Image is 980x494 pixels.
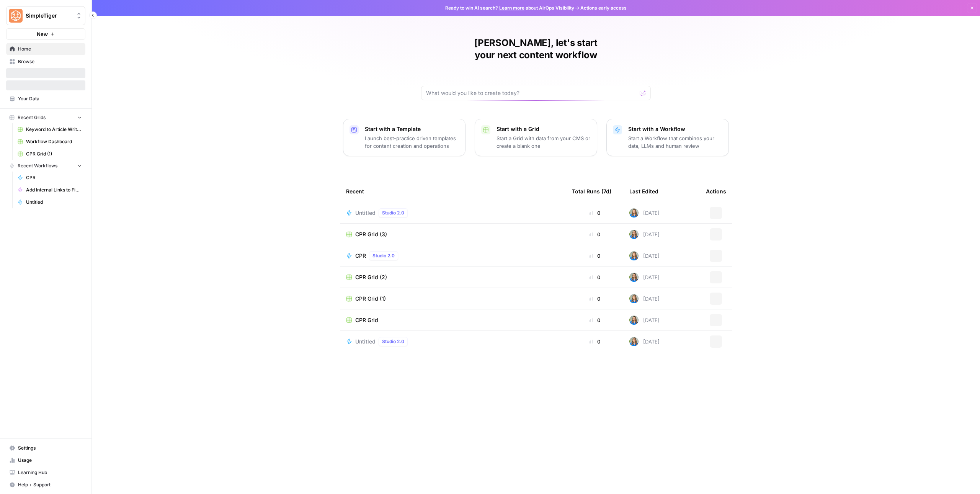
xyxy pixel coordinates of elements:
[9,9,23,23] img: SimpleTiger Logo
[355,209,376,217] span: Untitled
[18,469,82,476] span: Learning Hub
[18,114,46,121] span: Recent Grids
[629,273,660,282] div: [DATE]
[26,12,72,20] span: SimpleTiger
[355,316,378,324] span: CPR Grid
[346,181,560,202] div: Recent
[14,123,85,136] a: Keyword to Article Writer (R-Z)
[355,295,386,303] span: CPR Grid (1)
[343,119,465,156] button: Start with a TemplateLaunch best-practice driven templates for content creation and operations
[355,338,376,345] span: Untitled
[629,294,639,303] img: 57pqjeemi2nd7qi7uenxir8d7ni4
[628,134,722,150] p: Start a Workflow that combines your data, LLMs and human review
[426,89,637,97] input: What would you like to create today?
[629,316,639,325] img: 57pqjeemi2nd7qi7uenxir8d7ni4
[572,231,617,238] div: 0
[382,209,404,216] span: Studio 2.0
[18,58,82,65] span: Browse
[365,134,459,150] p: Launch best-practice driven templates for content creation and operations
[346,273,560,281] a: CPR Grid (2)
[346,295,560,303] a: CPR Grid (1)
[628,125,722,133] p: Start with a Workflow
[18,46,82,52] span: Home
[6,442,85,454] a: Settings
[572,316,617,324] div: 0
[14,196,85,208] a: Untitled
[580,5,627,11] span: Actions early access
[355,252,366,260] span: CPR
[629,337,660,346] div: [DATE]
[497,125,591,133] p: Start with a Grid
[572,338,617,345] div: 0
[355,273,387,281] span: CPR Grid (2)
[629,230,639,239] img: 57pqjeemi2nd7qi7uenxir8d7ni4
[421,37,651,61] h1: [PERSON_NAME], let's start your next content workflow
[6,112,85,123] button: Recent Grids
[572,209,617,217] div: 0
[6,454,85,466] a: Usage
[6,56,85,68] a: Browse
[18,445,82,451] span: Settings
[629,230,660,239] div: [DATE]
[26,138,82,145] span: Workflow Dashboard
[14,172,85,184] a: CPR
[6,479,85,491] button: Help + Support
[572,181,611,202] div: Total Runs (7d)
[629,181,658,202] div: Last Edited
[18,457,82,464] span: Usage
[475,119,597,156] button: Start with a GridStart a Grid with data from your CMS or create a blank one
[6,93,85,105] a: Your Data
[6,466,85,479] a: Learning Hub
[629,294,660,303] div: [DATE]
[606,119,729,156] button: Start with a WorkflowStart a Workflow that combines your data, LLMs and human review
[346,316,560,324] a: CPR Grid
[346,208,560,218] a: UntitledStudio 2.0
[6,28,85,40] button: New
[572,252,617,260] div: 0
[706,181,726,202] div: Actions
[37,30,48,38] span: New
[365,125,459,133] p: Start with a Template
[629,251,660,260] div: [DATE]
[499,5,524,11] a: Learn more
[445,5,574,11] span: Ready to win AI search? about AirOps Visibility
[629,273,639,282] img: 57pqjeemi2nd7qi7uenxir8d7ni4
[26,150,82,157] span: CPR Grid (1)
[14,184,85,196] a: Add Internal Links to Final Copy
[629,208,639,218] img: 57pqjeemi2nd7qi7uenxir8d7ni4
[572,273,617,281] div: 0
[18,95,82,102] span: Your Data
[6,160,85,172] button: Recent Workflows
[14,136,85,148] a: Workflow Dashboard
[629,251,639,260] img: 57pqjeemi2nd7qi7uenxir8d7ni4
[346,337,560,346] a: UntitledStudio 2.0
[629,316,660,325] div: [DATE]
[18,481,82,488] span: Help + Support
[6,43,85,55] a: Home
[18,162,57,169] span: Recent Workflows
[497,134,591,150] p: Start a Grid with data from your CMS or create a blank one
[6,6,85,25] button: Workspace: SimpleTiger
[26,186,82,193] span: Add Internal Links to Final Copy
[346,251,560,260] a: CPRStudio 2.0
[382,338,404,345] span: Studio 2.0
[629,337,639,346] img: 57pqjeemi2nd7qi7uenxir8d7ni4
[572,295,617,303] div: 0
[26,199,82,206] span: Untitled
[346,231,560,238] a: CPR Grid (3)
[26,174,82,181] span: CPR
[372,252,395,259] span: Studio 2.0
[26,126,82,133] span: Keyword to Article Writer (R-Z)
[355,231,387,238] span: CPR Grid (3)
[629,208,660,218] div: [DATE]
[14,148,85,160] a: CPR Grid (1)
